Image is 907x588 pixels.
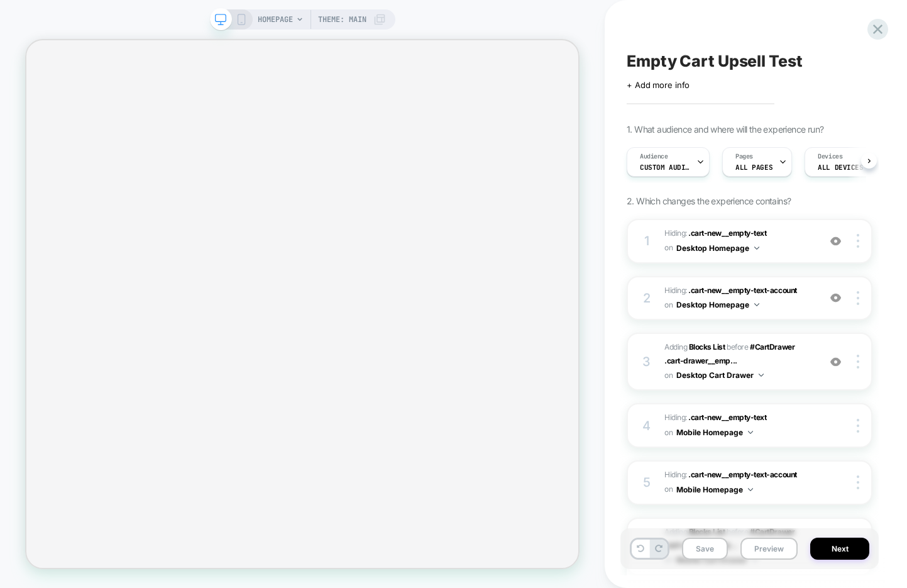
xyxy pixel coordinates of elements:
span: HOMEPAGE [258,9,293,30]
span: .cart-new__empty-text-account [688,286,796,295]
span: Hiding : [664,284,813,313]
button: Desktop Cart Drawer [676,367,764,383]
img: crossed eye [830,292,841,303]
div: 5 [640,471,653,494]
button: Desktop Homepage [676,297,759,313]
span: Hiding : [664,411,813,440]
span: Pages [735,152,753,161]
img: close [857,234,859,248]
img: crossed eye [830,236,841,247]
span: Devices [818,152,842,161]
button: Mobile Homepage [676,482,753,497]
span: on [664,241,673,255]
button: Save [682,538,728,560]
img: crossed eye [830,357,841,367]
span: 1. What audience and where will the experience run? [627,124,823,135]
span: Theme: MAIN [318,9,366,30]
span: Empty Cart Upsell Test [627,52,803,70]
span: on [664,369,673,382]
img: down arrow [748,431,753,434]
span: Adding [664,527,725,536]
img: down arrow [754,247,759,250]
button: Desktop Homepage [676,240,759,256]
span: .cart-new__empty-text-account [688,470,796,479]
div: 4 [640,414,653,437]
span: ALL PAGES [735,163,772,172]
img: down arrow [754,303,759,306]
span: Audience [640,152,668,161]
span: BEFORE [727,342,748,352]
img: close [857,291,859,305]
span: on [664,426,673,440]
span: 2. Which changes the experience contains? [627,196,791,206]
span: .cart-new__empty-text [688,413,766,422]
button: Next [810,538,869,560]
div: 3 [640,350,653,373]
img: close [857,475,859,489]
img: down arrow [748,488,753,491]
div: 1 [640,230,653,252]
span: on [664,482,673,496]
span: .cart-new__empty-text [688,228,766,238]
span: + Add more info [627,80,690,90]
button: Preview [740,538,798,560]
img: down arrow [759,374,764,377]
span: Adding [664,342,725,352]
span: Custom Audience [640,163,690,172]
img: close [857,419,859,433]
span: BEFORE [727,527,748,536]
span: #CartDrawer .cart-drawer__emp... [664,342,794,365]
span: on [664,298,673,312]
span: Hiding : [664,226,813,256]
b: Blocks List [689,527,725,536]
div: 2 [640,287,653,309]
button: Mobile Homepage [676,424,753,440]
b: Blocks List [689,342,725,352]
span: Hiding : [664,468,813,497]
img: close [857,355,859,369]
span: ALL DEVICES [818,163,863,172]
